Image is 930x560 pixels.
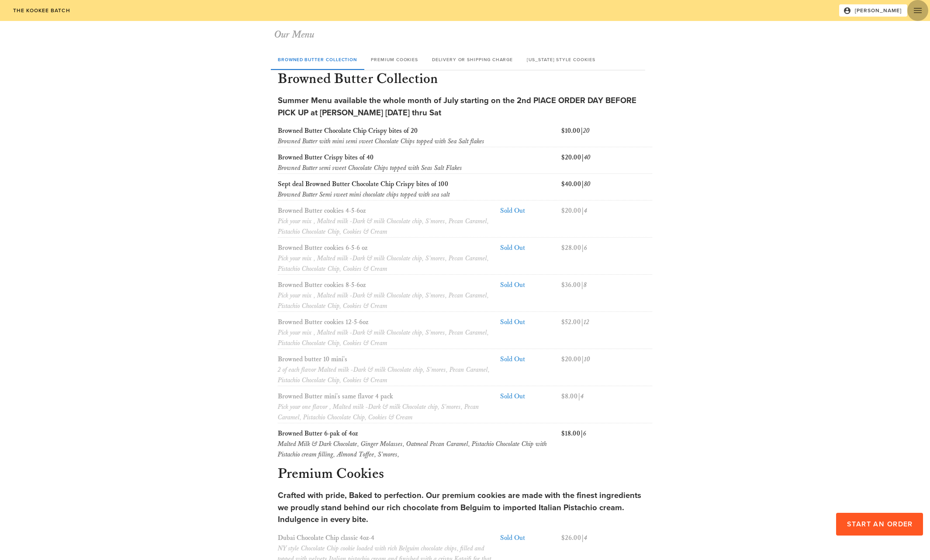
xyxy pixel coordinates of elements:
[584,244,587,252] span: 6
[500,317,556,328] div: Sold Out
[581,392,584,401] span: 4
[278,127,418,135] span: Browned Butter Chocolate Chip Crispy bites of 20
[584,180,591,188] span: 80
[584,153,591,162] span: 40
[584,355,590,363] span: 10
[278,95,652,119] div: Summer Menu available the whole month of July starting on the 2nd PlACE ORDER DAY BEFORE PICK UP ...
[12,7,70,14] span: The Kookee Batch
[278,355,347,363] span: Browned butter 10 mini's
[278,365,494,386] div: 2 of each flavor Malted milk -Dark & milk Chocolate chip, S'mores, Pecan Caramel, Pistachio Choco...
[278,328,494,349] div: Pick your mix , Malted milk -Dark & milk Chocolate chip, S'mores, Pecan Caramel, Pistachio Chocol...
[278,318,368,326] span: Browned Butter cookies 12-5-6oz
[560,124,654,149] div: $10.00 |
[500,354,556,365] div: Sold Out
[584,318,589,326] span: 12
[500,391,556,402] div: Sold Out
[560,315,654,350] div: $52.00 |
[560,177,654,202] div: $40.00 |
[425,49,520,70] div: Delivery or Shipping charge
[845,7,902,14] span: [PERSON_NAME]
[584,534,587,542] span: 4
[7,4,76,17] a: The Kookee Batch
[278,153,373,162] span: Browned Butter Crispy bites of 40
[839,4,907,17] button: [PERSON_NAME]
[278,534,374,542] span: Dubai Chocolate Chip classic 4oz-4
[584,281,587,289] span: 8
[500,243,556,253] div: Sold Out
[560,241,654,276] div: $28.00 |
[278,216,494,237] div: Pick your mix , Malted milk -Dark & milk Chocolate chip, S'mores, Pecan Caramel, Pistachio Chocol...
[500,533,556,543] div: Sold Out
[278,429,358,438] span: Browned Butter 6-pak of 4oz
[500,280,556,290] div: Sold Out
[278,281,366,289] span: Browned Butter cookies 8-5-6oz
[278,392,393,401] span: Browned Butter mini's same flavor 4 pack
[278,244,367,252] span: Browned Butter cookies 6-5-6 oz
[846,520,913,529] span: Start an Order
[560,427,654,462] div: $18.00 |
[500,206,556,216] div: Sold Out
[278,136,557,147] div: Browned Butter with mini semi sweet Chocolate Chips topped with Sea Salt flakes
[278,402,494,423] div: Pick your one flavor , Malted milk -Dark & milk Chocolate chip, S'mores, Pecan Caramel, Pistachio...
[560,390,654,425] div: $8.00 |
[584,207,587,215] span: 4
[278,439,557,460] div: Malted Milk & Dark Chocolate, Ginger Molasses, Oatmeal Pecan Caramel, Pistachio Chocolate Chip wi...
[276,70,654,90] h3: Browned Butter Collection
[560,278,654,313] div: $36.00 |
[560,151,654,175] div: $20.00 |
[278,163,557,173] div: Browned Butter semi sweet Chocolate Chips topped with Seas Salt Flakes
[271,49,364,70] div: Browned Butter Collection
[278,290,494,311] div: Pick your mix , Malted milk -Dark & milk Chocolate chip, S'mores, Pecan Caramel, Pistachio Chocol...
[278,490,652,526] div: Crafted with pride, Baked to perfection. Our premium cookies are made with the finest ingredients...
[276,465,654,484] h3: Premium Cookies
[560,204,654,239] div: $20.00 |
[278,253,494,274] div: Pick your mix , Malted milk -Dark & milk Chocolate chip, S'mores, Pecan Caramel, Pistachio Chocol...
[560,353,654,387] div: $20.00 |
[836,513,923,536] button: Start an Order
[583,429,586,438] span: 6
[583,127,590,135] span: 20
[278,180,448,188] span: Sept deal Browned Butter Chocolate Chip Crispy bites of 100
[364,49,425,70] div: Premium Cookies
[278,190,557,200] div: Browned Butter Semi sweet mini chocolate chips topped with sea salt
[520,49,602,70] div: [US_STATE] style cookies
[278,207,366,215] span: Browned Butter cookies 4-5-6oz
[274,28,656,42] h1: Our Menu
